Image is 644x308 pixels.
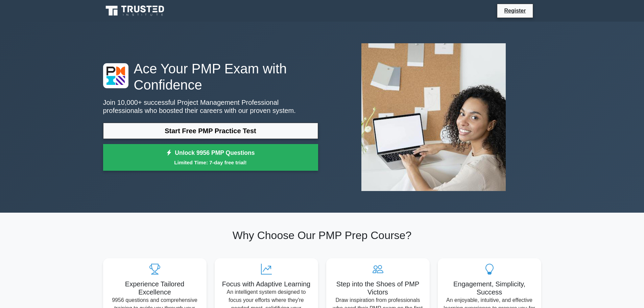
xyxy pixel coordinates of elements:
h5: Focus with Adaptive Learning [220,280,313,288]
h2: Why Choose Our PMP Prep Course? [103,229,541,242]
a: Start Free PMP Practice Test [103,123,318,139]
small: Limited Time: 7-day free trial! [112,159,310,166]
h5: Step into the Shoes of PMP Victors [332,280,424,296]
p: Join 10,000+ successful Project Management Professional professionals who boosted their careers w... [103,98,318,115]
h5: Engagement, Simplicity, Success [443,280,536,296]
h5: Experience Tailored Excellence [109,280,201,296]
h1: Ace Your PMP Exam with Confidence [103,61,318,93]
a: Register [500,6,530,15]
a: Unlock 9956 PMP QuestionsLimited Time: 7-day free trial! [103,144,318,171]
